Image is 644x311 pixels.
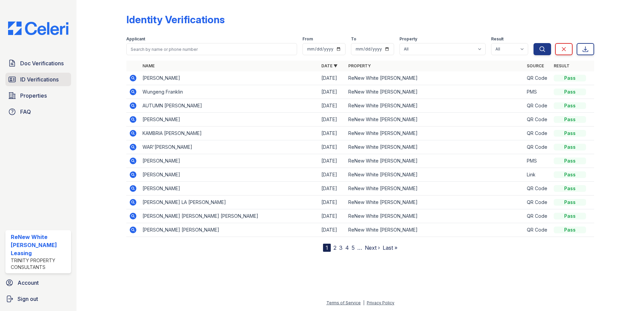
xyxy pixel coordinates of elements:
a: 5 [352,244,355,251]
td: QR Code [524,99,551,113]
td: ReNew White [PERSON_NAME] [346,168,524,182]
td: ReNew White [PERSON_NAME] [346,182,524,196]
td: [DATE] [319,71,346,85]
td: ReNew White [PERSON_NAME] [346,99,524,113]
div: Pass [554,158,586,164]
label: To [351,36,356,42]
a: Last » [383,244,397,251]
td: WAR'[PERSON_NAME] [140,140,319,154]
div: | [363,300,364,305]
div: Identity Verifications [126,13,225,26]
td: [PERSON_NAME] [140,154,319,168]
td: QR Code [524,209,551,223]
div: Pass [554,185,586,192]
a: Next › [365,244,380,251]
div: Pass [554,89,586,95]
div: Pass [554,130,586,137]
td: ReNew White [PERSON_NAME] [346,196,524,209]
div: Pass [554,144,586,150]
td: [PERSON_NAME] [140,113,319,127]
span: Doc Verifications [20,59,64,67]
a: FAQ [5,105,71,118]
td: [PERSON_NAME] [140,182,319,196]
td: [DATE] [319,140,346,154]
td: [PERSON_NAME] [140,168,319,182]
span: ID Verifications [20,75,59,83]
a: Terms of Service [326,300,361,305]
label: Property [399,36,417,42]
td: PMS [524,85,551,99]
td: ReNew White [PERSON_NAME] [346,140,524,154]
div: Pass [554,227,586,233]
div: Pass [554,102,586,109]
div: Trinity Property Consultants [11,257,68,271]
img: CE_Logo_Blue-a8612792a0a2168367f1c8372b55b34899dd931a85d93a1a3d3e32e68fde9ad4.png [3,22,74,35]
td: [DATE] [319,85,346,99]
td: [DATE] [319,182,346,196]
a: Sign out [3,292,74,306]
a: Privacy Policy [367,300,394,305]
label: From [302,36,313,42]
td: Link [524,168,551,182]
td: [DATE] [319,127,346,140]
td: [DATE] [319,154,346,168]
input: Search by name or phone number [126,43,297,55]
td: [DATE] [319,196,346,209]
td: ReNew White [PERSON_NAME] [346,209,524,223]
span: FAQ [20,108,31,116]
label: Result [491,36,504,42]
a: 3 [339,244,343,251]
div: Pass [554,75,586,81]
td: [DATE] [319,168,346,182]
label: Applicant [126,36,145,42]
td: [DATE] [319,223,346,237]
a: Doc Verifications [5,57,71,70]
a: Properties [5,89,71,102]
div: ReNew White [PERSON_NAME] Leasing [11,233,68,257]
td: ReNew White [PERSON_NAME] [346,85,524,99]
td: ReNew White [PERSON_NAME] [346,113,524,127]
td: QR Code [524,71,551,85]
td: [DATE] [319,113,346,127]
td: QR Code [524,182,551,196]
td: [PERSON_NAME] [140,71,319,85]
td: QR Code [524,140,551,154]
td: [DATE] [319,99,346,113]
div: 1 [323,244,331,252]
a: ID Verifications [5,73,71,86]
div: Pass [554,213,586,219]
td: QR Code [524,127,551,140]
a: Date ▼ [321,63,337,68]
a: Result [554,63,570,68]
a: Account [3,276,74,289]
td: Wungeng Franklin [140,85,319,99]
div: Pass [554,116,586,123]
a: 2 [333,244,336,251]
td: [DATE] [319,209,346,223]
a: Property [348,63,371,68]
td: [PERSON_NAME] [PERSON_NAME] [140,223,319,237]
td: [PERSON_NAME] [PERSON_NAME] [PERSON_NAME] [140,209,319,223]
td: QR Code [524,113,551,127]
td: ReNew White [PERSON_NAME] [346,154,524,168]
td: KAMBRIA [PERSON_NAME] [140,127,319,140]
a: Source [527,63,544,68]
div: Pass [554,199,586,206]
td: ReNew White [PERSON_NAME] [346,71,524,85]
span: Properties [20,92,47,100]
td: PMS [524,154,551,168]
td: ReNew White [PERSON_NAME] [346,223,524,237]
span: Account [18,279,39,287]
a: 4 [345,244,349,251]
span: … [357,244,362,252]
td: QR Code [524,223,551,237]
td: ReNew White [PERSON_NAME] [346,127,524,140]
td: AUTUMN [PERSON_NAME] [140,99,319,113]
td: QR Code [524,196,551,209]
a: Name [142,63,155,68]
div: Pass [554,171,586,178]
td: [PERSON_NAME] LA [PERSON_NAME] [140,196,319,209]
span: Sign out [18,295,38,303]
